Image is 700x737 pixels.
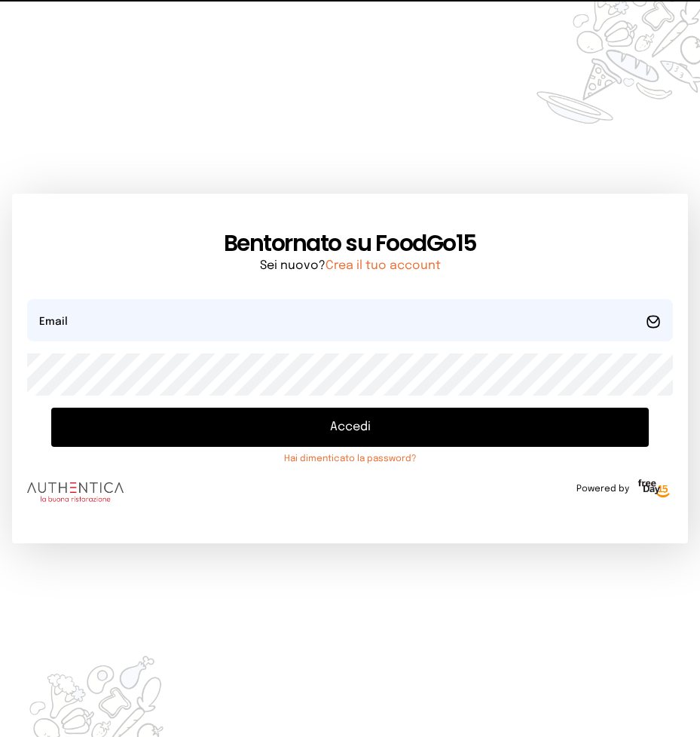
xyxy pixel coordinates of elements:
p: Sei nuovo? [27,257,673,275]
button: Accedi [51,408,649,447]
img: logo-freeday.3e08031.png [635,477,673,501]
a: Hai dimenticato la password? [51,453,649,465]
h1: Bentornato su FoodGo15 [27,230,673,257]
span: Powered by [576,483,629,495]
img: logo.8f33a47.png [27,482,124,502]
a: Crea il tuo account [326,259,441,272]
